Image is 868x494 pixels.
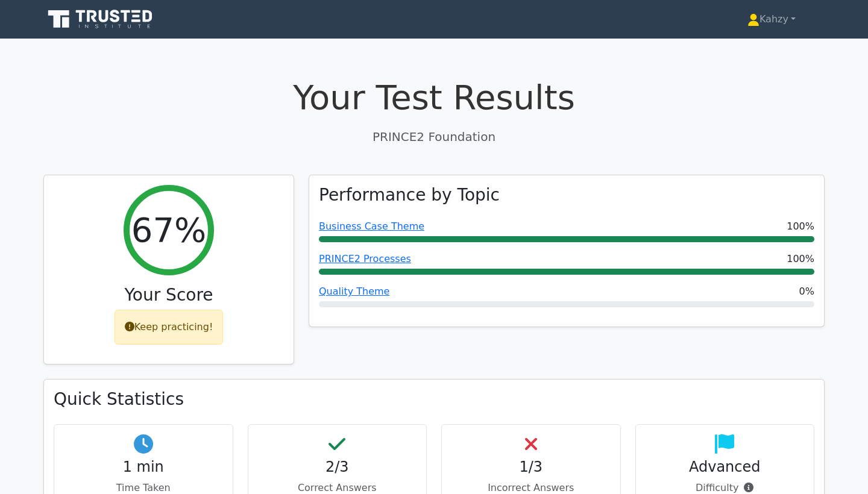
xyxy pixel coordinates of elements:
[787,219,814,234] span: 100%
[115,310,224,345] div: Keep practicing!
[64,458,223,476] h4: 1 min
[43,77,825,117] h1: Your Test Results
[319,253,411,264] a: PRINCE2 Processes
[131,210,206,250] h2: 67%
[319,220,424,232] a: Business Case Theme
[799,284,814,299] span: 0%
[43,128,825,146] p: PRINCE2 Foundation
[787,252,814,266] span: 100%
[319,185,500,205] h3: Performance by Topic
[54,285,284,305] h3: Your Score
[719,7,825,31] a: Kahzy
[319,286,389,297] a: Quality Theme
[54,389,814,410] h3: Quick Statistics
[451,458,611,476] h4: 1/3
[258,458,417,476] h4: 2/3
[646,458,805,476] h4: Advanced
